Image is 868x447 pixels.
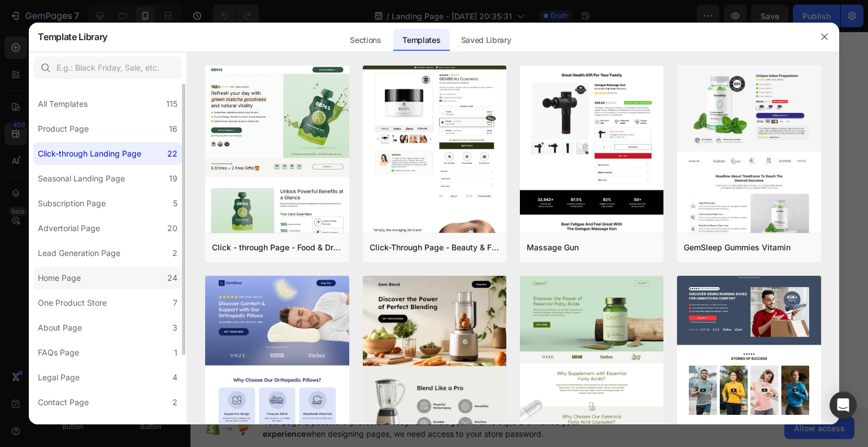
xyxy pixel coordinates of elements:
img: gempages_586058162910528195-e16ed679-c6c0-4a59-af3f-6951c57b4d5b.png [67,16,98,31]
div: GemSleep Gummies Vitamin [684,241,791,254]
div: Advertorial Page [38,222,100,235]
div: 3 [172,321,177,335]
div: Seasonal Landing Page [38,172,125,185]
div: 16 [169,122,177,136]
p: Even with a balanced diet, many people do not get sufficient essential fatty acids. Our convenien... [15,129,197,190]
div: 4 [172,371,177,384]
div: Click - through Page - Food & Drink - Matcha Glow Shot [212,241,342,254]
div: 5 [173,197,177,210]
div: Saved Library [452,29,520,51]
img: gempages_586058162910528195-09d5f806-85f4-41ba-a94e-cbfb9693d358.svg [14,287,39,312]
div: Massage Gun [527,241,579,254]
div: 1 [174,420,177,434]
p: Tecnologia de aquecimento que potencializa os óleos essenciais. [51,373,197,393]
div: All Templates [38,97,88,111]
h3: Alívio Instantâneo [50,287,197,310]
div: 22 [167,147,177,160]
div: Open Intercom Messenger [830,392,857,419]
div: 2 [172,246,177,260]
div: Product Page [38,122,89,136]
img: gempages_586058162910528195-244e16aa-1cc7-43b3-8d0a-328995dafb5b.png [109,18,150,29]
div: Sections [341,29,390,51]
img: gempages_586058162910528195-bf87015d-cefa-4075-b054-ec29f89b12b4.png [14,18,57,29]
input: E.g.: Black Friday, Sale, etc. [33,57,182,79]
div: Blog Post [38,420,73,434]
img: gempages_586058162910528195-5a6b8cb4-80b0-479b-830a-43d544ee7f2e.svg [14,349,39,374]
h2: Alívio muscular instantâneo [14,80,198,118]
img: gempages_586058162910528195-4a9aa27c-16a3-4176-8665-cebc673fc3cf.png [160,15,192,32]
div: 20 [167,222,177,235]
div: 1 [174,346,177,359]
div: Click-Through Page - Beauty & Fitness - Cosmetic [370,241,500,254]
div: Contact Page [38,396,89,409]
div: 115 [166,97,177,111]
h2: Template Library [38,22,107,51]
div: Home Page [38,271,81,285]
div: 19 [169,172,177,185]
div: Lead Generation Page [38,246,120,260]
div: Legal Page [38,371,80,384]
h3: Relaxamento Completo [50,349,198,372]
p: Reduza dores e tensões em poucos minutos. [51,311,196,322]
div: 24 [167,271,177,285]
div: Templates [393,29,449,51]
div: Click-through Landing Page [38,147,141,160]
div: 7 [173,296,177,310]
div: 2 [172,396,177,409]
div: FAQs Page [38,346,79,359]
div: One Product Store [38,296,107,310]
div: Subscription Page [38,197,106,210]
div: About Page [38,321,82,335]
